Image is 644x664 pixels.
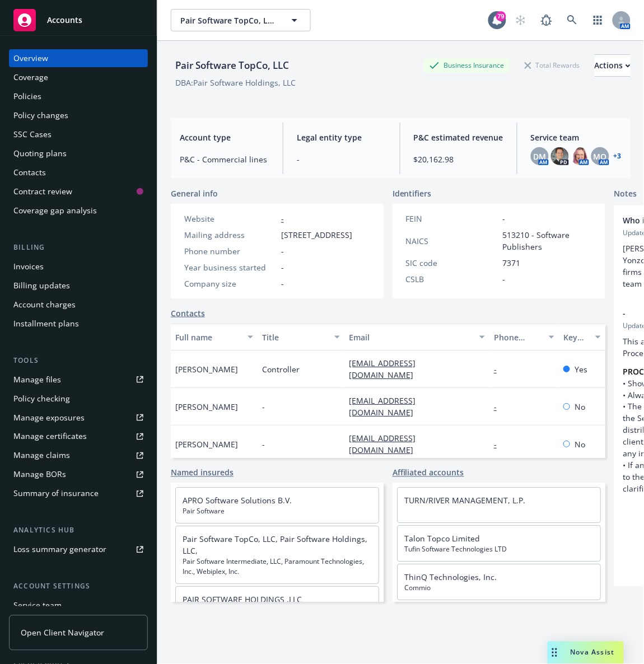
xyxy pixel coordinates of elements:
[9,466,148,484] a: Manage BORs
[9,390,148,408] a: Policy checking
[13,68,48,86] div: Coverage
[344,324,489,350] button: Email
[9,242,148,253] div: Billing
[13,541,106,559] div: Loss summary generator
[171,307,205,319] a: Contacts
[349,433,422,455] a: [EMAIL_ADDRESS][DOMAIN_NAME]
[494,401,506,412] a: -
[404,534,480,544] a: Talon Topco Limited
[281,278,284,289] span: -
[393,467,464,479] a: Affiliated accounts
[171,9,311,31] button: Pair Software TopCo, LLC
[503,229,592,252] span: 513210 - Software Publishers
[404,545,594,555] span: Tufin Software Technologies LTD
[13,485,99,503] div: Summary of insurance
[183,557,372,577] span: Pair Software Intermediate, LLC, Paramount Technologies, Inc., Webiplex, Inc.
[9,183,148,200] a: Contract review
[561,9,584,31] a: Search
[571,147,589,165] img: photo
[13,597,62,615] div: Service team
[180,132,269,143] span: Account type
[404,495,525,506] a: TURN/RIVER MANAGEMENT, L.P.
[503,213,506,225] span: -
[404,583,594,593] span: Commio
[519,58,586,72] div: Total Rewards
[9,296,148,314] a: Account charges
[614,188,637,201] span: Notes
[13,277,70,294] div: Billing updates
[494,439,506,450] a: -
[595,55,631,76] div: Actions
[13,87,41,105] div: Policies
[9,541,148,559] a: Loss summary generator
[414,153,503,165] span: $20,162.98
[9,258,148,275] a: Invoices
[534,151,547,162] span: DM
[9,428,148,446] a: Manage certificates
[262,401,265,413] span: -
[9,202,148,219] a: Coverage gap analysis
[531,132,622,143] span: Service team
[404,572,497,583] a: ThinQ Technologies, Inc.
[548,642,562,664] div: Drag to move
[183,595,302,605] a: PAIR SOFTWARE HOLDINGS ,LLC
[9,144,148,162] a: Quoting plans
[406,235,498,247] div: NAICS
[175,331,241,343] div: Full name
[13,125,52,143] div: SSC Cases
[281,261,284,273] span: -
[175,401,238,413] span: [PERSON_NAME]
[183,534,367,557] a: Pair Software TopCo, LLC, Pair Software Holdings, LLC,
[489,324,559,350] button: Phone number
[180,153,269,165] span: P&C - Commercial lines
[13,466,66,484] div: Manage BORs
[559,324,605,350] button: Key contact
[13,315,79,333] div: Installment plans
[349,358,422,380] a: [EMAIL_ADDRESS][DOMAIN_NAME]
[9,485,148,503] a: Summary of insurance
[13,106,68,124] div: Policy changes
[9,106,148,124] a: Policy changes
[9,277,148,294] a: Billing updates
[614,153,622,160] a: +3
[9,87,148,105] a: Policies
[297,132,386,143] span: Legal entity type
[184,278,277,289] div: Company size
[184,261,277,273] div: Year business started
[9,597,148,615] a: Service team
[13,371,61,389] div: Manage files
[503,257,521,269] span: 7371
[349,395,422,418] a: [EMAIL_ADDRESS][DOMAIN_NAME]
[9,355,148,366] div: Tools
[575,363,587,375] span: Yes
[9,409,148,427] a: Manage exposures
[496,11,506,21] div: 79
[13,428,87,446] div: Manage certificates
[175,438,238,450] span: [PERSON_NAME]
[9,581,148,592] div: Account settings
[281,229,352,241] span: [STREET_ADDRESS]
[406,213,498,225] div: FEIN
[262,438,265,450] span: -
[406,257,498,269] div: SIC code
[13,390,70,408] div: Policy checking
[184,245,277,257] div: Phone number
[9,315,148,333] a: Installment plans
[13,163,46,181] div: Contacts
[551,147,569,165] img: photo
[21,627,104,639] span: Open Client Navigator
[548,642,624,664] button: Nova Assist
[9,447,148,465] a: Manage claims
[575,438,585,450] span: No
[9,163,148,181] a: Contacts
[13,258,44,275] div: Invoices
[183,495,292,506] a: APRO Software Solutions B.V.
[175,77,296,88] div: DBA: Pair Software Holdings, LLC
[13,49,48,67] div: Overview
[171,467,234,479] a: Named insureds
[13,409,85,427] div: Manage exposures
[281,213,284,224] a: -
[13,144,67,162] div: Quoting plans
[171,324,258,350] button: Full name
